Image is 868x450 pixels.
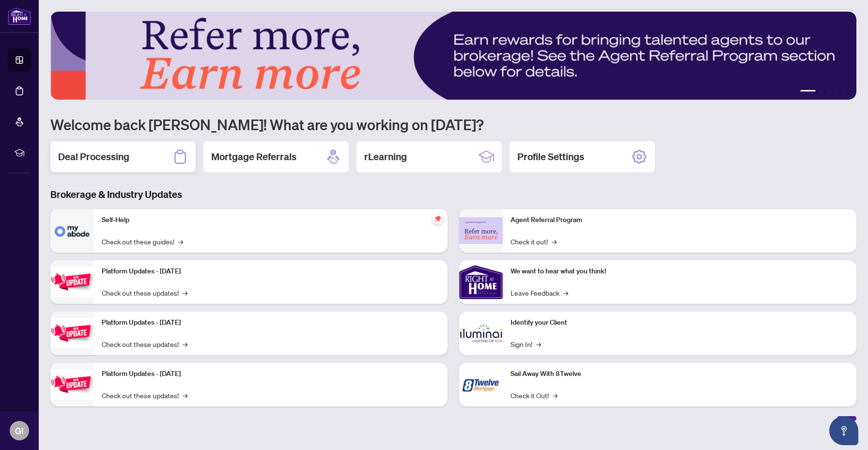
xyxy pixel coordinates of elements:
img: Self-Help [50,209,94,253]
p: Self-Help [102,215,440,225]
p: Agent Referral Program [511,215,849,225]
span: → [536,339,541,349]
img: Platform Updates - July 8, 2025 [50,318,94,348]
span: pushpin [432,213,444,225]
a: Check out these guides!→ [102,236,183,247]
h2: Profile Settings [517,150,584,164]
p: We want to hear what you think! [511,266,849,277]
img: Identify your Client [459,312,503,355]
img: Platform Updates - June 23, 2025 [50,369,94,400]
button: 1 [800,90,816,94]
a: Check it out!→ [511,236,557,247]
span: → [552,236,557,247]
span: → [178,236,183,247]
span: → [183,390,187,401]
h2: rLearning [364,150,407,164]
img: Agent Referral Program [459,217,503,244]
h2: Mortgage Referrals [211,150,296,164]
img: Sail Away With 8Twelve [459,363,503,406]
span: → [183,287,187,298]
span: → [183,339,187,349]
button: 5 [843,90,847,94]
img: Slide 0 [50,12,856,100]
h1: Welcome back [PERSON_NAME]! What are you working on [DATE]? [50,115,856,134]
a: Leave Feedback→ [511,287,568,298]
a: Check it Out!→ [511,390,558,401]
h3: Brokerage & Industry Updates [50,188,856,201]
p: Platform Updates - [DATE] [102,266,440,277]
button: 2 [820,90,823,94]
button: 4 [835,90,839,94]
a: Check out these updates!→ [102,390,187,401]
p: Platform Updates - [DATE] [102,369,440,379]
img: Platform Updates - July 21, 2025 [50,267,94,297]
a: Sign In!→ [511,339,541,349]
p: Platform Updates - [DATE] [102,317,440,328]
span: → [553,390,558,401]
h2: Deal Processing [58,150,129,164]
button: Open asap [829,416,858,445]
span: → [563,287,568,298]
p: Sail Away With 8Twelve [511,369,849,379]
button: 3 [827,90,831,94]
a: Check out these updates!→ [102,339,187,349]
img: logo [8,7,31,25]
span: GI [15,424,24,437]
img: We want to hear what you think! [459,260,503,304]
p: Identify your Client [511,317,849,328]
a: Check out these updates!→ [102,287,187,298]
